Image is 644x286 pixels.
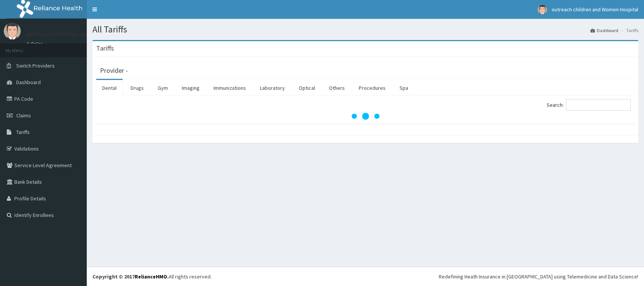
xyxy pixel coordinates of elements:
[124,80,150,96] a: Drugs
[552,6,638,13] span: outreach children and Women Hospital
[323,80,351,96] a: Others
[619,27,638,34] li: Tariffs
[353,80,392,96] a: Procedures
[16,129,30,135] span: Tariffs
[135,273,167,280] a: RelianceHMO
[100,67,128,74] h3: Provider -
[293,80,321,96] a: Optical
[96,80,123,96] a: Dental
[439,273,638,280] div: Redefining Heath Insurance in [GEOGRAPHIC_DATA] using Telemedicine and Data Science!
[87,267,644,286] footer: All rights reserved.
[207,80,252,96] a: Immunizations
[350,101,381,131] svg: audio-loading
[547,99,631,111] label: Search:
[96,45,114,52] h3: Tariffs
[176,80,206,96] a: Imaging
[26,41,45,46] a: Online
[538,5,547,14] img: User Image
[393,80,414,96] a: Spa
[16,62,55,69] span: Switch Providers
[26,31,141,37] p: outreach children and Women Hospital
[254,80,291,96] a: Laboratory
[566,99,631,111] input: Search:
[590,27,618,34] a: Dashboard
[152,80,174,96] a: Gym
[16,112,31,119] span: Claims
[16,79,41,86] span: Dashboard
[92,25,638,34] h1: All Tariffs
[4,23,21,40] img: User Image
[92,273,169,280] strong: Copyright © 2017 .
